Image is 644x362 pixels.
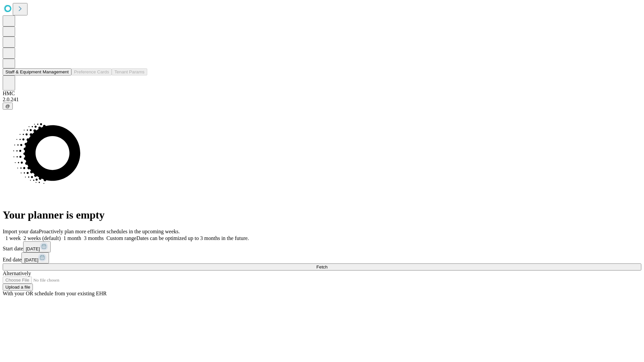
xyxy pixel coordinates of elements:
button: [DATE] [21,252,49,263]
span: @ [5,104,10,109]
span: 2 weeks (default) [23,235,61,241]
span: Proactively plan more efficient schedules in the upcoming weeks. [39,229,180,234]
button: Tenant Params [112,68,147,75]
button: Staff & Equipment Management [3,68,71,75]
span: Dates can be optimized up to 3 months in the future. [137,235,249,241]
div: Start date [3,241,641,252]
span: [DATE] [26,246,40,251]
span: Alternatively [3,270,31,276]
button: [DATE] [23,241,51,252]
span: [DATE] [24,257,38,262]
span: 1 week [5,235,21,241]
span: Import your data [3,229,39,234]
div: HMC [3,90,641,97]
h1: Your planner is empty [3,209,641,221]
button: @ [3,103,13,110]
div: End date [3,252,641,263]
div: 2.0.241 [3,97,641,103]
button: Preference Cards [71,68,112,75]
span: Custom range [106,235,136,241]
span: 3 months [84,235,104,241]
span: With your OR schedule from your existing EHR [3,291,107,296]
span: 1 month [63,235,81,241]
button: Upload a file [3,284,33,291]
span: Fetch [316,264,327,269]
button: Fetch [3,263,641,270]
